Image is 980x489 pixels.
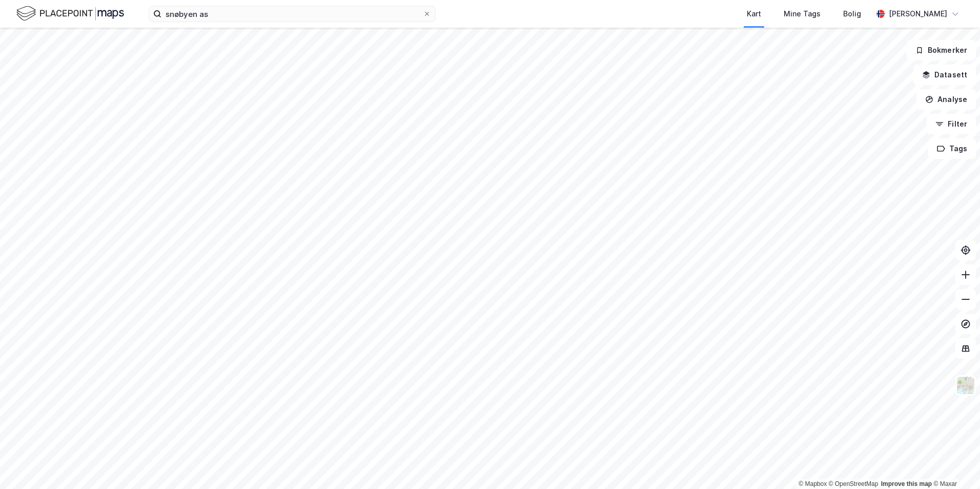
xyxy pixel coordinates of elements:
img: logo.f888ab2527a4732fd821a326f86c7f29.svg [16,5,124,23]
img: Z [956,376,975,395]
div: Bolig [843,8,861,20]
div: [PERSON_NAME] [889,8,947,20]
div: Kart [747,8,761,20]
button: Datasett [913,65,976,85]
div: Mine Tags [784,8,821,20]
a: Improve this map [881,480,932,487]
a: Mapbox [799,480,827,487]
iframe: Chat Widget [929,440,980,489]
button: Filter [927,114,976,134]
div: Kontrollprogram for chat [929,440,980,489]
button: Analyse [916,89,976,110]
button: Tags [928,138,976,159]
input: Søk på adresse, matrikkel, gårdeiere, leietakere eller personer [161,6,423,22]
a: OpenStreetMap [829,480,879,487]
button: Bokmerker [907,40,976,60]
